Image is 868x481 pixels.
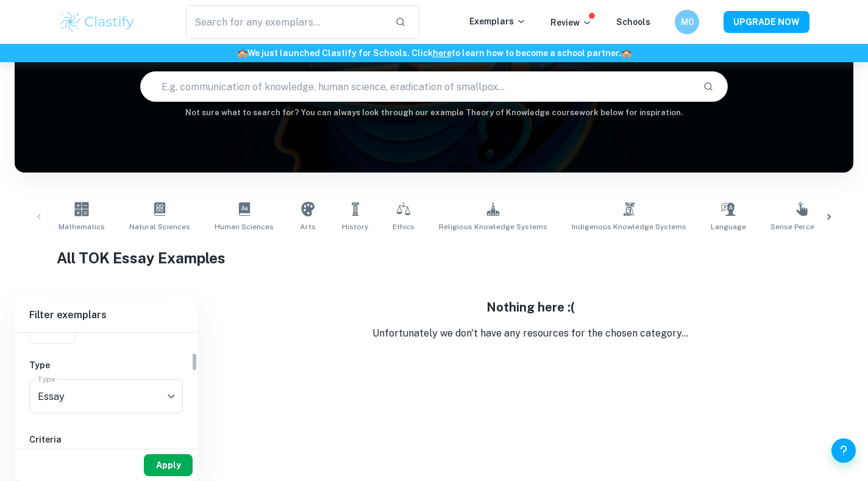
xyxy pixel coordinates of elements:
span: Language [711,221,746,232]
h6: Type [29,358,183,372]
h5: Nothing here :( [207,298,853,316]
span: Arts [300,221,316,232]
span: Religious Knowledge Systems [439,221,547,232]
button: M0 [675,10,699,34]
a: Schools [616,17,650,27]
p: Exemplars [469,15,526,28]
span: Indigenous Knowledge Systems [572,221,686,232]
p: Review [550,16,592,29]
span: Mathematics [59,221,105,232]
img: Clastify logo [59,10,136,34]
button: Apply [144,454,193,476]
span: Sense Perception [770,221,833,232]
button: Search [698,76,719,97]
p: Unfortunately we don't have any resources for the chosen category... [207,326,853,341]
span: 🏫 [237,48,247,58]
h6: We just launched Clastify for Schools. Click to learn how to become a school partner. [2,46,866,60]
h6: Criteria [29,433,183,446]
input: E.g. communication of knowledge, human science, eradication of smallpox... [141,69,692,104]
span: Human Sciences [215,221,274,232]
span: Ethics [393,221,414,232]
div: Essay [29,379,183,413]
span: 🏫 [621,48,631,58]
span: History [342,221,368,232]
span: Natural Sciences [129,221,190,232]
h6: Filter exemplars [15,298,197,332]
button: Help and Feedback [831,438,856,463]
label: Type [38,374,55,384]
button: UPGRADE NOW [724,11,809,33]
h6: M0 [680,15,694,29]
h6: Not sure what to search for? You can always look through our example Theory of Knowledge coursewo... [15,107,853,119]
a: here [433,48,452,58]
h1: All TOK Essay Examples [57,247,811,269]
input: Search for any exemplars... [186,5,385,39]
